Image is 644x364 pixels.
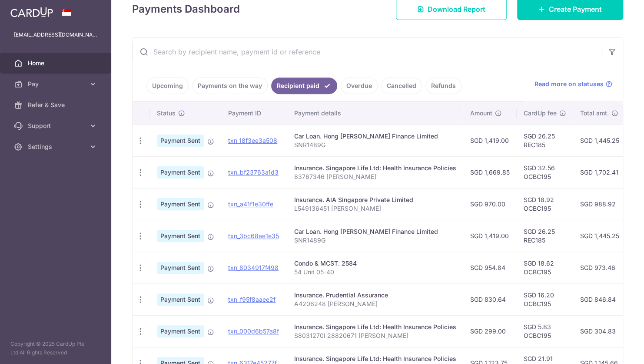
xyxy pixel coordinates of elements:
img: CardUp [10,7,53,17]
a: txn_18f3ee3a508 [228,137,277,144]
a: txn_000d6b57a8f [228,327,279,335]
td: SGD 26.25 REC185 [517,220,573,252]
td: SGD 830.64 [463,283,517,315]
td: SGD 846.84 [573,283,626,315]
a: txn_8034917f498 [228,264,279,271]
div: Car Loan. Hong [PERSON_NAME] Finance Limited [294,227,456,236]
a: txn_bf23763a1d3 [228,169,279,176]
p: 54 Unit 05-40 [294,268,456,276]
td: SGD 18.92 OCBC195 [517,188,573,220]
input: Search by recipient name, payment id or reference [133,38,602,66]
div: Car Loan. Hong [PERSON_NAME] Finance Limited [294,132,456,141]
a: txn_a41f1e30ffe [228,200,273,208]
span: Download Report [428,4,485,14]
p: L549136451 [PERSON_NAME] [294,204,456,213]
span: Payment Sent [157,230,204,242]
td: SGD 1,419.00 [463,220,517,252]
a: Payments on the way [192,78,268,94]
td: SGD 32.56 OCBC195 [517,156,573,188]
span: Status [157,109,176,118]
td: SGD 26.25 REC185 [517,125,573,156]
p: 83767346 [PERSON_NAME] [294,172,456,181]
h4: Payments Dashboard [132,1,240,17]
div: Insurance. Singapore Life Ltd: Health Insurance Policies [294,354,456,363]
a: Overdue [341,78,378,94]
td: SGD 973.46 [573,252,626,283]
span: Payment Sent [157,135,204,147]
div: Insurance. Prudential Assurance [294,291,456,300]
th: Payment ID [221,102,287,125]
p: S8031270I 28820671 [PERSON_NAME] [294,331,456,340]
td: SGD 988.92 [573,188,626,220]
p: SNR1489G [294,141,456,149]
td: SGD 1,445.25 [573,125,626,156]
a: txn_f95f8aaee2f [228,296,276,303]
span: Pay [28,80,85,88]
p: SNR1489G [294,236,456,245]
td: SGD 954.84 [463,252,517,283]
a: Refunds [425,78,461,94]
p: A4206248 [PERSON_NAME] [294,300,456,308]
td: SGD 1,702.41 [573,156,626,188]
td: SGD 18.62 OCBC195 [517,252,573,283]
td: SGD 1,669.85 [463,156,517,188]
div: Condo & MCST. 2584 [294,259,456,268]
span: Payment Sent [157,198,204,210]
div: Insurance. Singapore Life Ltd: Health Insurance Policies [294,164,456,172]
span: Refer & Save [28,101,85,109]
span: Amount [470,109,492,118]
span: Home [28,59,85,67]
a: Recipient paid [271,78,337,94]
span: Payment Sent [157,293,204,306]
th: Payment details [287,102,463,125]
div: Insurance. AIA Singapore Private Limited [294,195,456,204]
div: Insurance. Singapore Life Ltd: Health Insurance Policies [294,323,456,331]
a: Cancelled [381,78,422,94]
td: SGD 970.00 [463,188,517,220]
span: Payment Sent [157,325,204,337]
span: Read more on statuses [534,80,604,88]
a: txn_3bc68ae1e35 [228,232,279,239]
td: SGD 299.00 [463,315,517,347]
td: SGD 1,445.25 [573,220,626,252]
span: CardUp fee [524,109,557,118]
a: Read more on statuses [534,80,612,88]
td: SGD 5.83 OCBC195 [517,315,573,347]
td: SGD 304.83 [573,315,626,347]
span: Payment Sent [157,262,204,274]
span: Payment Sent [157,166,204,179]
span: Create Payment [549,4,602,14]
span: Help [20,6,37,14]
td: SGD 1,419.00 [463,125,517,156]
a: Upcoming [146,78,189,94]
span: Support [28,121,85,130]
span: Settings [28,142,85,151]
td: SGD 16.20 OCBC195 [517,283,573,315]
p: [EMAIL_ADDRESS][DOMAIN_NAME] [14,30,97,39]
span: Total amt. [580,109,609,118]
